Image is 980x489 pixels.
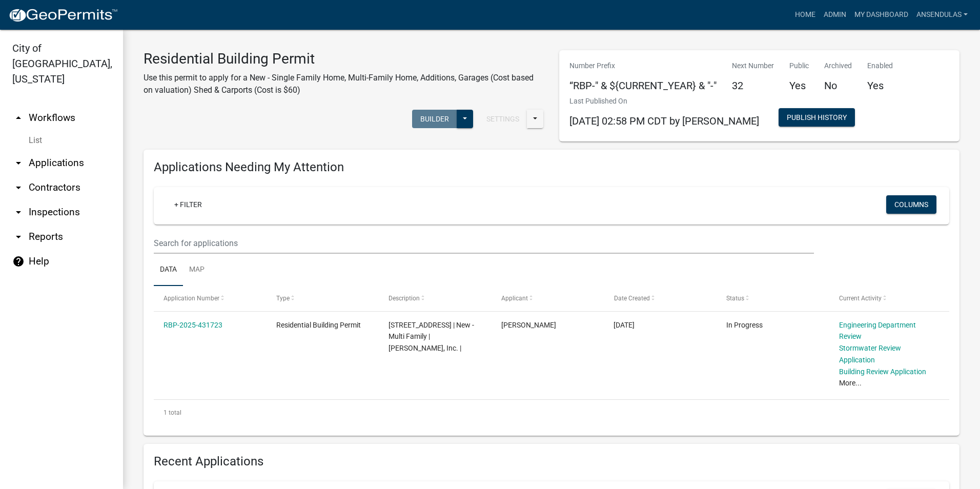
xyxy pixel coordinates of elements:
datatable-header-cell: Status [717,286,829,311]
i: arrow_drop_down [12,231,25,243]
span: Type [276,295,290,302]
datatable-header-cell: Current Activity [829,286,942,311]
a: Map [183,254,211,287]
button: Settings [478,110,527,128]
h4: Recent Applications [154,454,949,469]
span: Zac Rosenow [501,321,556,329]
datatable-header-cell: Description [379,286,492,311]
span: Description [389,295,420,302]
a: Engineering Department Review [839,321,916,341]
a: Data [154,254,183,287]
a: More... [839,379,862,387]
p: Number Prefix [569,60,717,71]
i: arrow_drop_down [12,206,25,218]
wm-modal-confirm: Workflow Publish History [779,114,855,123]
p: Next Number [732,60,774,71]
a: + Filter [166,195,210,214]
a: Admin [820,5,850,25]
a: Home [791,5,820,25]
input: Search for applications [154,233,814,254]
button: Builder [412,110,457,128]
datatable-header-cell: Application Number [154,286,267,311]
h5: Yes [789,79,809,92]
i: arrow_drop_down [12,157,25,169]
div: 1 total [154,400,949,425]
p: Public [789,60,809,71]
p: Last Published On [569,96,759,107]
datatable-header-cell: Type [267,286,379,311]
a: My Dashboard [850,5,912,25]
span: 1400 6TH ST N | New - Multi Family | Kuepers, Inc. | [389,321,474,353]
a: Stormwater Review Application [839,344,901,364]
span: Residential Building Permit [276,321,361,329]
a: ansendulas [912,5,972,25]
h3: Residential Building Permit [144,50,544,68]
a: RBP-2025-431723 [164,321,222,329]
span: 06/05/2025 [614,321,635,329]
h5: Yes [867,79,893,92]
span: Applicant [501,295,528,302]
i: arrow_drop_up [12,112,25,124]
i: help [12,255,25,268]
p: Enabled [867,60,893,71]
i: arrow_drop_down [12,181,25,194]
span: Application Number [164,295,219,302]
h4: Applications Needing My Attention [154,160,949,175]
a: Building Review Application [839,368,926,376]
span: In Progress [726,321,763,329]
span: Date Created [614,295,649,302]
p: Use this permit to apply for a New - Single Family Home, Multi-Family Home, Additions, Garages (C... [144,72,544,96]
h5: No [824,79,852,92]
button: Columns [886,195,936,214]
button: Publish History [779,108,855,127]
span: [DATE] 02:58 PM CDT by [PERSON_NAME] [569,115,759,127]
span: Status [726,295,744,302]
span: Current Activity [839,295,882,302]
h5: “RBP-" & ${CURRENT_YEAR} & "-" [569,79,717,92]
datatable-header-cell: Date Created [604,286,717,311]
h5: 32 [732,79,774,92]
p: Archived [824,60,852,71]
datatable-header-cell: Applicant [492,286,604,311]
